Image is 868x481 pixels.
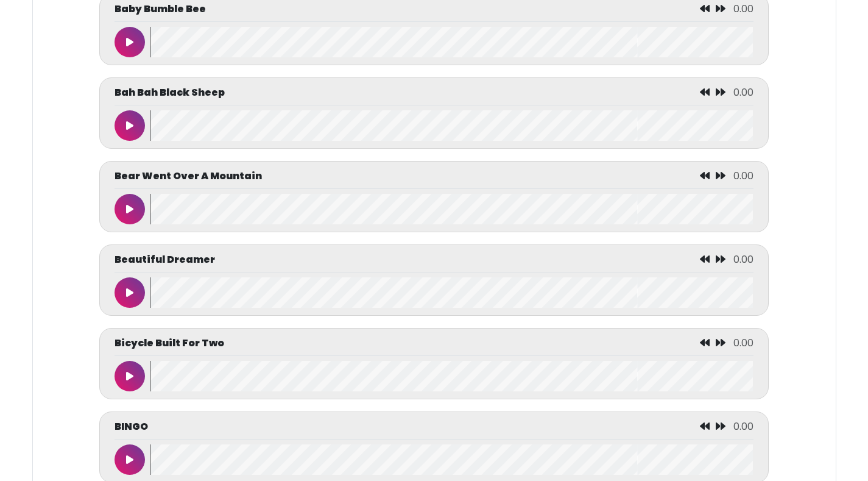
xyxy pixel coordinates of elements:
span: 0.00 [733,85,753,99]
p: Bicycle Built For Two [115,336,224,351]
span: 0.00 [733,2,753,16]
span: 0.00 [733,169,753,183]
p: Baby Bumble Bee [115,2,206,16]
span: 0.00 [733,336,753,350]
p: Beautiful Dreamer [115,252,215,267]
span: 0.00 [733,419,753,433]
span: 0.00 [733,252,753,266]
p: BINGO [115,419,148,434]
p: Bah Bah Black Sheep [115,85,225,100]
p: Bear Went Over A Mountain [115,169,262,183]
